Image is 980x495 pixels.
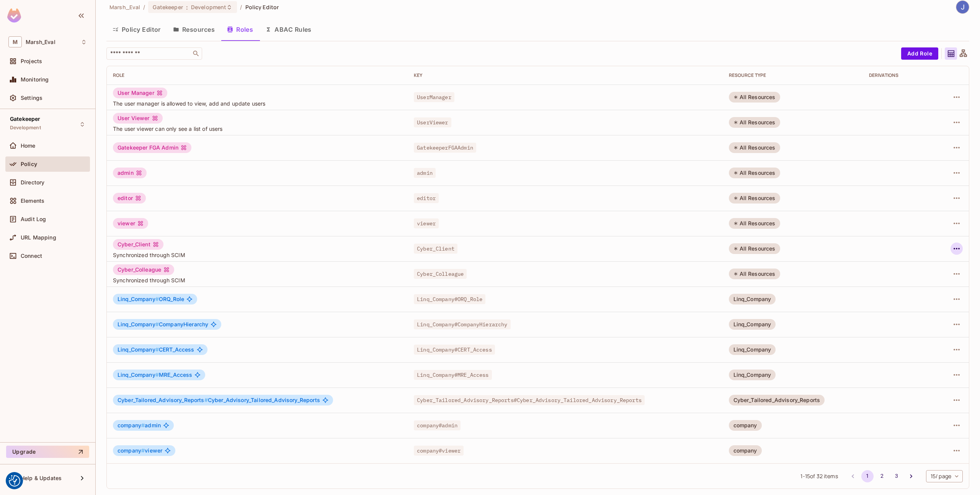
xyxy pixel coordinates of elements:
span: Synchronized through SCIM [113,277,402,284]
span: viewer [118,448,162,454]
span: Workspace: Marsh_Eval [26,39,56,45]
div: All Resources [729,193,780,204]
span: Cyber_Tailored_Advisory_Reports#Cyber_Advisory_Tailored_Advisory_Reports [414,395,645,405]
span: URL Mapping [21,234,56,241]
div: RESOURCE TYPE [729,72,857,78]
div: viewer [113,218,148,229]
img: Revisit consent button [9,475,20,487]
span: Linq_Company [118,321,159,327]
span: Policy Editor [245,3,279,11]
span: CompanyHierarchy [118,321,208,327]
div: Linq_Company [729,319,776,330]
div: Cyber_Tailored_Advisory_Reports [729,395,825,405]
span: UserManager [414,92,454,102]
span: GatekeeperFGAAdmin [414,143,476,153]
span: Connect [21,253,42,259]
span: Linq_Company#ORQ_Role [414,294,485,304]
span: The user viewer can only see a list of users [113,125,402,132]
span: Gatekeeper [10,116,41,122]
div: Derivations [869,72,931,78]
span: CERT_Access [118,347,194,353]
button: Upgrade [6,446,89,458]
div: Role [113,72,402,78]
span: company [118,447,145,454]
button: Go to page 2 [876,470,888,482]
span: 1 - 15 of 32 items [800,472,838,480]
img: SReyMgAAAABJRU5ErkJggg== [7,8,21,23]
span: Gatekeeper [153,3,183,11]
span: M [8,36,22,47]
span: : [186,4,188,10]
span: # [141,447,145,454]
div: Linq_Company [729,294,776,304]
span: Linq_Company#MRE_Access [414,370,492,380]
span: Elements [21,198,44,204]
span: editor [414,193,439,203]
div: Key [414,72,716,78]
span: Settings [21,95,42,101]
button: Resources [167,20,221,39]
span: The user manager is allowed to view, add and update users [113,100,402,107]
div: Gatekeeper FGA Admin [113,142,191,153]
div: All Resources [729,117,780,128]
span: admin [118,422,161,428]
span: company#viewer [414,446,464,456]
div: Linq_Company [729,370,776,380]
span: Linq_Company [118,296,159,302]
div: All Resources [729,168,780,178]
button: Go to page 3 [890,470,903,482]
div: All Resources [729,218,780,229]
div: Cyber_Colleague [113,264,174,275]
button: ABAC Rules [259,20,318,39]
span: company#admin [414,420,461,430]
span: Linq_Company#CERT_Access [414,345,495,355]
span: Development [10,125,41,131]
span: Cyber_Client [414,244,457,254]
div: All Resources [729,243,780,254]
span: # [155,296,159,302]
li: / [240,3,242,11]
span: UserViewer [414,117,451,127]
button: Roles [221,20,259,39]
img: Jose Basanta [956,1,969,13]
div: All Resources [729,142,780,153]
div: admin [113,168,147,178]
div: editor [113,193,146,204]
span: Linq_Company#CompanyHierarchy [414,319,510,329]
div: 15 / page [926,470,963,482]
span: Help & Updates [21,475,62,481]
span: # [155,371,159,378]
div: Cyber_Client [113,239,163,250]
button: Go to next page [905,470,917,482]
div: All Resources [729,269,780,279]
span: # [155,346,159,353]
div: User Viewer [113,113,163,124]
li: / [143,3,145,11]
button: Add Role [901,47,938,60]
span: # [141,422,145,428]
span: Policy [21,161,37,167]
div: company [729,445,762,456]
button: Policy Editor [106,20,167,39]
span: Projects [21,58,42,64]
span: Linq_Company [118,371,159,378]
span: ORQ_Role [118,296,184,302]
span: admin [414,168,436,178]
button: page 1 [861,470,874,482]
span: Cyber_Colleague [414,269,467,279]
nav: pagination navigation [846,470,918,482]
span: # [155,321,159,327]
span: # [204,397,208,403]
span: Development [191,3,226,11]
button: Consent Preferences [9,475,20,487]
span: Monitoring [21,77,49,83]
span: Cyber_Tailored_Advisory_Reports [118,397,208,403]
span: Directory [21,179,44,186]
span: company [118,422,145,428]
div: User Manager [113,88,167,98]
span: MRE_Access [118,372,192,378]
span: Audit Log [21,216,46,222]
span: the active workspace [109,3,140,11]
span: Cyber_Advisory_Tailored_Advisory_Reports [118,397,320,403]
div: company [729,420,762,431]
